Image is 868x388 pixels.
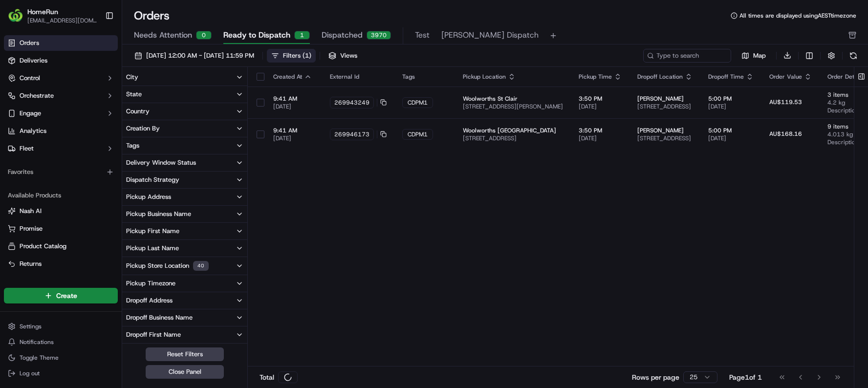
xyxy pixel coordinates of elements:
span: Nash AI [20,207,42,216]
input: Type to search [643,49,731,63]
div: 0 [196,31,212,40]
button: HomeRun [27,7,58,17]
div: External Id [330,73,387,81]
span: [STREET_ADDRESS][PERSON_NAME] [463,103,563,110]
div: Pickup Last Name [126,244,179,253]
div: 1 [294,31,310,40]
div: Dropoff Business Name [126,313,193,322]
button: Map [735,50,772,62]
button: [DATE] 12:00 AM - [DATE] 11:59 PM [130,49,259,63]
span: Woolworths [GEOGRAPHIC_DATA] [463,127,563,134]
span: Product Catalog [20,242,66,251]
div: Tags [126,141,139,150]
div: Delivery Window Status [126,158,196,167]
div: 40 [193,261,209,271]
span: 9:41 AM [273,127,315,134]
div: Created At [273,73,315,81]
div: Pickup Store Location [126,261,209,271]
button: Creation By [122,120,247,137]
span: AU$168.16 [769,130,802,138]
span: Returns [20,259,42,268]
span: [STREET_ADDRESS] [463,134,563,142]
button: Fleet [4,141,118,156]
span: Ready to Dispatch [223,29,290,41]
button: Create [4,288,118,303]
span: 3:50 PM [579,95,622,103]
span: [DATE] [708,134,754,142]
span: [DATE] 12:00 AM - [DATE] 11:59 PM [146,51,254,60]
button: Notifications [4,335,118,349]
a: Product Catalog [8,242,114,251]
button: Dispatch Strategy [122,172,247,188]
div: Available Products [4,188,118,203]
span: 9:41 AM [273,95,315,103]
span: [DATE] [273,103,315,110]
div: State [126,90,142,99]
button: Pickup First Name [122,223,247,239]
div: Dispatch Strategy [126,175,179,184]
div: Pickup First Name [126,227,179,236]
button: Pickup Timezone [122,275,247,292]
div: Pickup Timezone [126,279,175,288]
span: [STREET_ADDRESS] [637,134,693,142]
div: Tags [402,73,447,81]
span: Orders [20,39,39,47]
button: [EMAIL_ADDRESS][DOMAIN_NAME] [27,17,97,24]
span: Dispatched [322,29,363,41]
span: Settings [20,323,42,330]
button: City [122,69,247,86]
span: [DATE] [579,134,622,142]
span: Engage [20,109,41,118]
a: Returns [8,259,114,268]
span: Analytics [20,127,46,135]
button: Pickup Business Name [122,206,247,222]
span: 269943249 [334,99,369,107]
div: Pickup Time [579,73,622,81]
span: ( 1 ) [303,51,311,60]
div: Dropoff Address [126,296,173,305]
button: State [122,86,247,103]
span: [DATE] [708,103,754,110]
button: Dropoff First Name [122,326,247,343]
button: Returns [4,256,118,272]
div: Favorites [4,164,118,180]
div: Pickup Business Name [126,210,191,218]
a: Deliveries [4,53,118,68]
button: Orchestrate [4,88,118,104]
span: Woolworths St Clair [463,95,563,103]
img: HomeRun [8,8,23,23]
span: Control [20,74,40,83]
div: Country [126,107,150,116]
span: [DATE] [579,103,622,110]
span: All times are displayed using AEST timezone [739,12,856,20]
span: CDPM1 [408,99,428,107]
span: Toggle Theme [20,354,59,362]
span: Create [56,291,77,301]
button: Close Panel [146,365,224,379]
span: Notifications [20,338,54,346]
button: Product Catalog [4,238,118,254]
button: Delivery Window Status [122,154,247,171]
span: 3:50 PM [579,127,622,134]
h1: Orders [134,8,170,23]
span: [PERSON_NAME] [637,127,693,134]
span: Views [340,51,357,60]
a: Promise [8,224,114,233]
span: CDPM1 [408,130,428,138]
button: 269943249 [330,97,387,108]
button: Engage [4,106,118,121]
button: Settings [4,320,118,333]
div: Dropoff Location [637,73,693,81]
span: Needs Attention [134,29,192,41]
button: Reset Filters [146,347,224,361]
button: Promise [4,221,118,237]
button: Log out [4,366,118,380]
span: Deliveries [20,56,47,65]
span: [PERSON_NAME] [637,95,693,103]
span: AU$119.53 [769,98,802,106]
button: 269946173 [330,129,387,140]
a: Nash AI [8,207,114,216]
button: Pickup Last Name [122,240,247,257]
span: [DATE] [273,134,315,142]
